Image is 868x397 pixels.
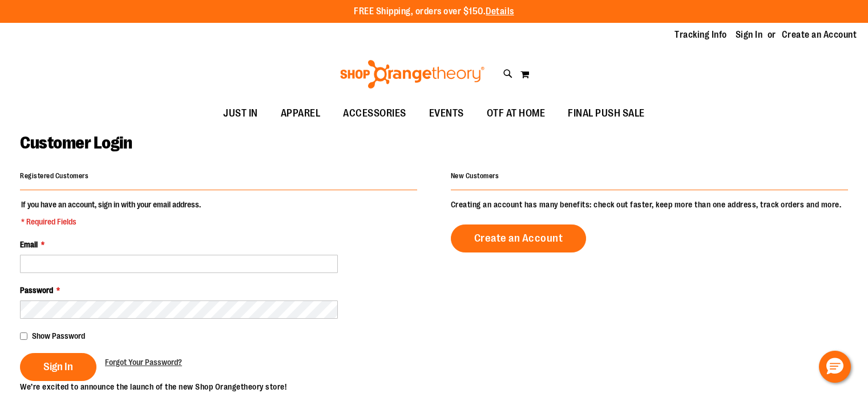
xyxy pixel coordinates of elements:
[20,381,434,392] p: We’re excited to announce the launch of the new Shop Orangetheory store!
[223,101,258,126] span: JUST IN
[20,133,132,153] span: Customer Login
[568,101,645,126] span: FINAL PUSH SALE
[354,5,514,18] p: FREE Shipping, orders over $150.
[487,101,546,126] span: OTF AT HOME
[451,172,499,180] strong: New Customers
[20,199,202,227] legend: If you have an account, sign in with your email address.
[556,101,656,127] a: FINAL PUSH SALE
[269,101,332,127] a: APPAREL
[338,60,486,89] img: Shop Orangetheory
[736,29,763,41] a: Sign In
[20,286,53,295] span: Password
[212,101,269,127] a: JUST IN
[429,101,464,126] span: EVENTS
[20,353,96,381] button: Sign In
[475,101,557,127] a: OTF AT HOME
[474,232,563,244] span: Create an Account
[20,240,38,249] span: Email
[451,199,848,210] p: Creating an account has many benefits: check out faster, keep more than one address, track orders...
[20,172,88,180] strong: Registered Customers
[486,6,514,17] a: Details
[332,101,418,127] a: ACCESSORIES
[32,331,85,340] span: Show Password
[451,224,587,252] a: Create an Account
[819,351,851,383] button: Hello, have a question? Let’s chat.
[43,360,73,373] span: Sign In
[105,356,182,368] a: Forgot Your Password?
[782,29,857,41] a: Create an Account
[105,358,182,367] span: Forgot Your Password?
[343,101,406,126] span: ACCESSORIES
[281,101,321,126] span: APPAREL
[21,216,201,227] span: * Required Fields
[675,29,727,41] a: Tracking Info
[418,101,475,127] a: EVENTS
